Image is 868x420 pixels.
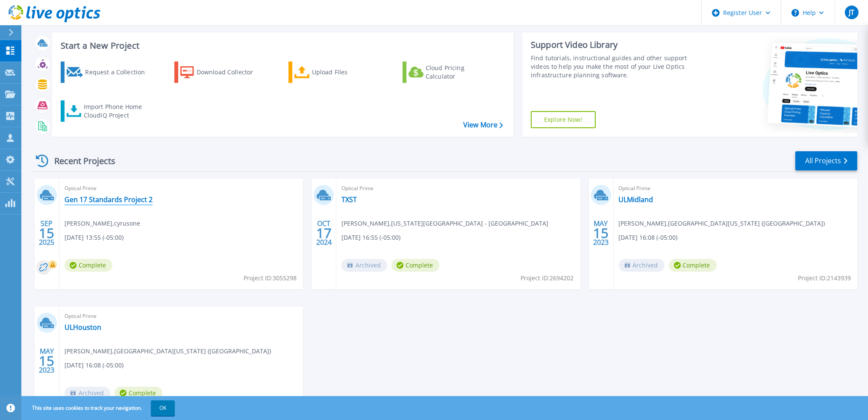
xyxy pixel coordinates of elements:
[619,259,665,272] span: Archived
[65,195,153,204] a: Gen 17 Standards Project 2
[593,229,609,237] span: 15
[341,195,357,204] a: TXST
[197,64,265,81] div: Download Collector
[531,111,596,128] a: Explore Now!
[61,41,503,50] h3: Start a New Project
[669,259,717,272] span: Complete
[39,229,54,237] span: 15
[316,229,332,237] span: 17
[24,400,175,416] span: This site uses cookies to track your navigation.
[593,217,609,249] div: MAY 2023
[312,64,380,81] div: Upload Files
[65,184,298,193] span: Optical Prime
[341,233,400,242] span: [DATE] 16:55 (-05:00)
[521,273,574,283] span: Project ID: 2694202
[341,184,575,193] span: Optical Prime
[463,121,503,129] a: View More
[619,233,678,242] span: [DATE] 16:08 (-05:00)
[798,273,851,283] span: Project ID: 2143939
[531,39,702,50] div: Support Video Library
[65,323,101,332] a: ULHouston
[531,54,702,79] div: Find tutorials, instructional guides and other support videos to help you make the most of your L...
[65,233,124,242] span: [DATE] 13:55 (-05:00)
[85,64,153,81] div: Request a Collection
[174,62,270,83] a: Download Collector
[65,361,124,370] span: [DATE] 16:08 (-05:00)
[288,62,384,83] a: Upload Files
[619,195,653,204] a: ULMidland
[65,259,112,272] span: Complete
[151,400,175,416] button: OK
[341,259,387,272] span: Archived
[65,387,110,399] span: Archived
[65,347,271,356] span: [PERSON_NAME] , [GEOGRAPHIC_DATA][US_STATE] ([GEOGRAPHIC_DATA])
[619,184,852,193] span: Optical Prime
[341,219,548,228] span: [PERSON_NAME] , [US_STATE][GEOGRAPHIC_DATA] - [GEOGRAPHIC_DATA]
[619,219,825,228] span: [PERSON_NAME] , [GEOGRAPHIC_DATA][US_STATE] ([GEOGRAPHIC_DATA])
[65,219,140,228] span: [PERSON_NAME] , cyrusone
[38,217,55,249] div: SEP 2025
[84,103,150,120] div: Import Phone Home CloudIQ Project
[39,357,54,364] span: 15
[391,259,439,272] span: Complete
[33,150,127,171] div: Recent Projects
[115,387,162,399] span: Complete
[65,311,298,321] span: Optical Prime
[403,62,498,83] a: Cloud Pricing Calculator
[849,9,854,16] span: JT
[61,62,156,83] a: Request a Collection
[316,217,332,249] div: OCT 2024
[244,273,297,283] span: Project ID: 3055298
[795,151,857,170] a: All Projects
[426,64,494,81] div: Cloud Pricing Calculator
[38,345,55,376] div: MAY 2023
